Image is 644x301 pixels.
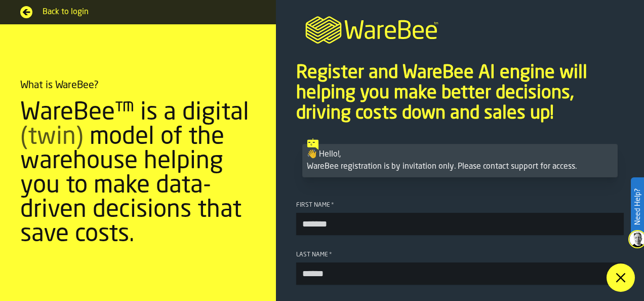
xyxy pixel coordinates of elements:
div: 👋 Hello!, WareBee registration is by invitation only. Please contact support for access. [307,148,613,173]
label: button-toolbar-Last Name [296,251,624,285]
input: button-toolbar-Last Name [296,262,624,285]
span: (twin) [20,125,84,149]
label: Need Help? [632,178,643,235]
span: Back to login [43,6,256,18]
input: button-toolbar-First Name [296,213,624,235]
div: WareBee™ is a digital model of the warehouse helping you to make data-driven decisions that save ... [20,101,256,247]
span: Required [329,251,332,258]
div: Last Name [296,251,624,258]
label: button-toolbar-First Name [296,202,624,235]
a: Back to login [20,6,256,18]
a: logo-header [276,4,644,53]
iframe: Chat Widget [417,16,644,301]
span: Required [331,202,334,209]
div: First Name [296,202,624,209]
p: Register and WareBee AI engine will helping you make better decisions, driving costs down and sal... [296,63,624,124]
div: What is WareBee? [20,79,99,93]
